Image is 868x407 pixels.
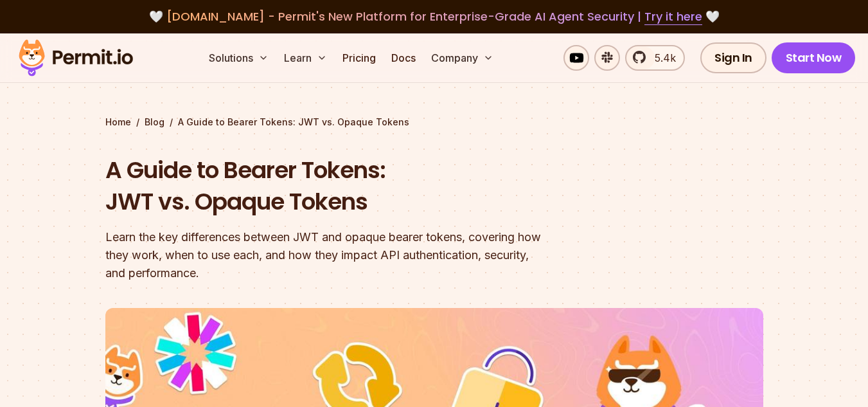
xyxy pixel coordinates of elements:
[386,45,421,71] a: Docs
[426,45,499,71] button: Company
[204,45,274,71] button: Solutions
[105,154,599,218] h1: A Guide to Bearer Tokens: JWT vs. Opaque Tokens
[31,8,837,26] div: 🤍 🤍
[644,8,702,25] a: Try it here
[105,116,763,129] div: / /
[105,228,599,282] div: Learn the key differences between JWT and opaque bearer tokens, covering how they work, when to u...
[145,116,164,129] a: Blog
[166,8,702,24] span: [DOMAIN_NAME] - Permit's New Platform for Enterprise-Grade AI Agent Security |
[625,45,685,71] a: 5.4k
[700,42,766,73] a: Sign In
[105,116,131,129] a: Home
[772,42,856,73] a: Start Now
[647,50,676,66] span: 5.4k
[337,45,381,71] a: Pricing
[279,45,332,71] button: Learn
[13,36,139,80] img: Permit logo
